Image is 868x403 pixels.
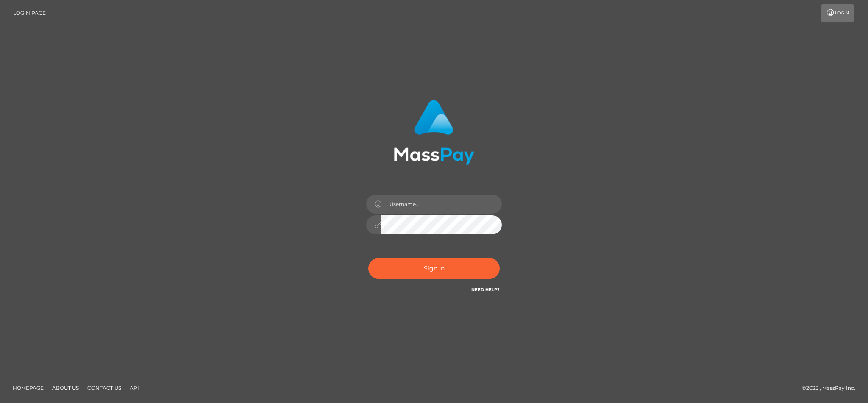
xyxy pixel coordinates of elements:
div: © 2025 , MassPay Inc. [802,384,862,393]
img: MassPay Login [394,100,474,165]
a: Login [821,4,854,22]
a: API [126,381,142,395]
a: Need Help? [471,287,500,292]
a: Homepage [9,381,47,395]
a: Contact Us [84,381,125,395]
a: About Us [49,381,82,395]
button: Sign in [368,258,500,279]
a: Login Page [13,4,46,22]
input: Username... [381,195,502,214]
